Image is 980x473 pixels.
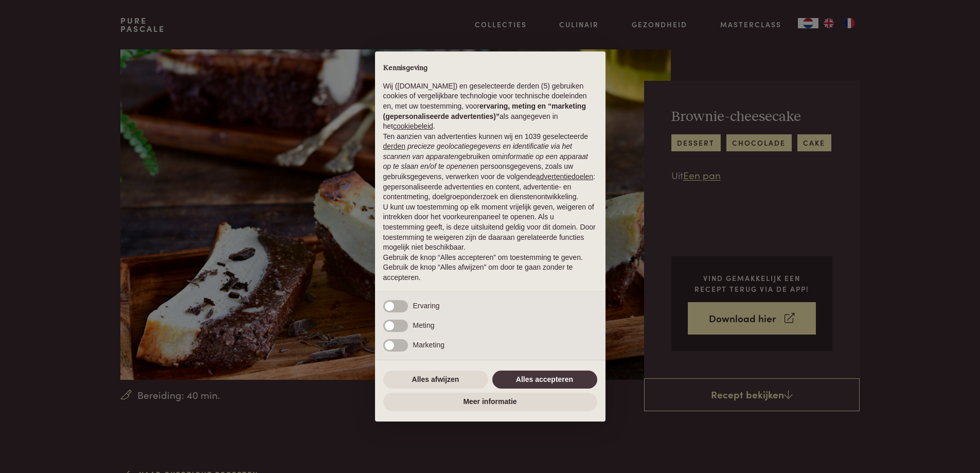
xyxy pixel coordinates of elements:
span: Meting [413,321,435,329]
p: Gebruik de knop “Alles accepteren” om toestemming te geven. Gebruik de knop “Alles afwijzen” om d... [383,253,597,283]
p: U kunt uw toestemming op elk moment vrijelijk geven, weigeren of intrekken door het voorkeurenpan... [383,202,597,253]
button: Alles accepteren [492,371,597,389]
a: cookiebeleid [393,122,433,130]
button: Alles afwijzen [383,371,488,389]
p: Wij ([DOMAIN_NAME]) en geselecteerde derden (5) gebruiken cookies of vergelijkbare technologie vo... [383,81,597,132]
span: Ervaring [413,302,440,310]
span: Marketing [413,341,444,349]
button: advertentiedoelen [536,172,593,182]
button: derden [383,142,406,152]
button: Meer informatie [383,393,597,411]
em: precieze geolocatiegegevens en identificatie via het scannen van apparaten [383,142,572,161]
em: informatie op een apparaat op te slaan en/of te openen [383,152,589,171]
h2: Kennisgeving [383,64,597,73]
strong: ervaring, meting en “marketing (gepersonaliseerde advertenties)” [383,102,586,120]
p: Ten aanzien van advertenties kunnen wij en 1039 geselecteerde gebruiken om en persoonsgegevens, z... [383,132,597,202]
